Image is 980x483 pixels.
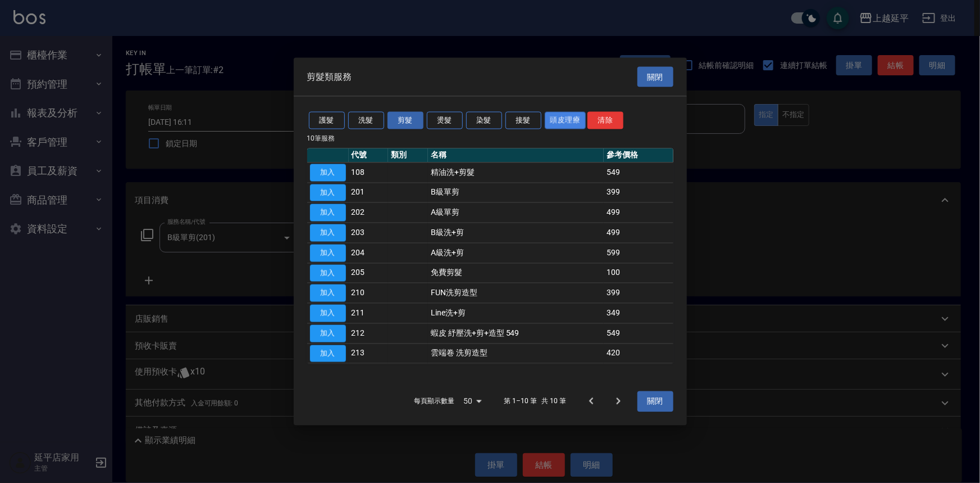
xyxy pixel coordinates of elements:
p: 10 筆服務 [307,133,673,143]
td: 399 [604,183,673,203]
th: 代號 [349,148,389,162]
td: 202 [349,202,389,223]
td: 213 [349,344,389,364]
td: 100 [604,263,673,283]
td: 599 [604,243,673,263]
td: 201 [349,183,389,203]
td: 212 [349,323,389,344]
td: 精油洗+剪髮 [428,162,604,183]
button: 加入 [310,305,346,322]
p: 每頁顯示數量 [414,396,454,407]
button: 接髮 [505,112,541,129]
button: 頭皮理療 [545,112,586,129]
td: 203 [349,223,389,243]
td: 420 [604,344,673,364]
button: 剪髮 [388,112,423,129]
td: 蝦皮 紓壓洗+剪+造型 549 [428,323,604,344]
button: 加入 [310,204,346,222]
td: 349 [604,303,673,323]
button: 清除 [587,112,623,129]
th: 名稱 [428,148,604,162]
td: 210 [349,283,389,303]
td: 205 [349,263,389,283]
td: 399 [604,283,673,303]
td: 204 [349,243,389,263]
td: 499 [604,223,673,243]
td: A級洗+剪 [428,243,604,263]
td: 549 [604,162,673,183]
td: 549 [604,323,673,344]
th: 類別 [388,148,428,162]
td: 499 [604,202,673,223]
td: 免費剪髮 [428,263,604,283]
td: A級單剪 [428,202,604,223]
span: 剪髮類服務 [307,71,352,82]
button: 加入 [310,224,346,242]
td: 雲端卷 洗剪造型 [428,344,604,364]
button: 染髮 [466,112,502,129]
button: 加入 [310,164,346,181]
button: 燙髮 [427,112,463,129]
td: 108 [349,162,389,183]
th: 參考價格 [604,148,673,162]
button: 洗髮 [348,112,384,129]
td: 211 [349,303,389,323]
div: 50 [459,386,486,417]
td: Line洗+剪 [428,303,604,323]
p: 第 1–10 筆 共 10 筆 [504,396,566,407]
td: B級單剪 [428,183,604,203]
button: 關閉 [637,66,673,87]
button: 加入 [310,285,346,302]
td: FUN洗剪造型 [428,283,604,303]
button: 關閉 [637,391,673,412]
button: 加入 [310,244,346,261]
button: 護髮 [309,112,345,129]
button: 加入 [310,184,346,201]
button: 加入 [310,324,346,342]
button: 加入 [310,264,346,282]
td: B級洗+剪 [428,223,604,243]
button: 加入 [310,345,346,362]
